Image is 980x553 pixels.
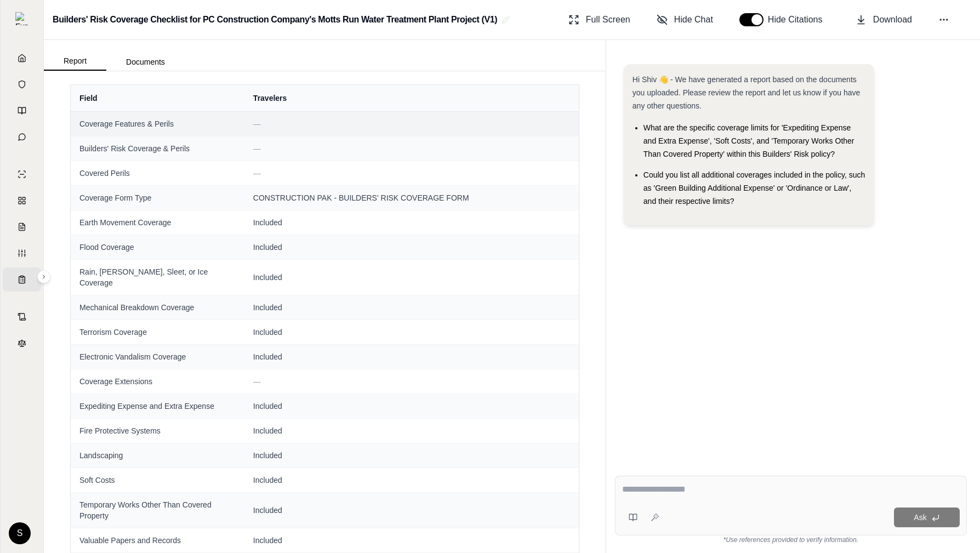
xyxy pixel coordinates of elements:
span: Coverage Extensions [79,376,236,387]
a: Contract Analysis [3,305,41,329]
span: Included [253,505,570,516]
span: Included [253,535,570,546]
span: Coverage Form Type [79,192,236,203]
span: Covered Perils [79,168,236,179]
span: Fire Protective Systems [79,425,236,436]
span: Included [253,425,570,436]
span: Included [253,272,570,283]
button: Hide Chat [652,9,717,31]
a: Prompt Library [3,99,41,123]
span: Electronic Vandalism Coverage [79,351,236,362]
button: Full Screen [564,9,635,31]
a: Single Policy [3,162,41,186]
span: Terrorism Coverage [79,327,236,338]
span: — [253,169,261,178]
span: Soft Costs [79,475,236,486]
span: Included [253,450,570,461]
span: — [253,119,261,128]
th: Travelers [244,85,579,111]
span: CONSTRUCTION PAK - BUILDERS' RISK COVERAGE FORM [253,192,570,203]
a: Custom Report [3,241,41,265]
a: Claim Coverage [3,215,41,239]
button: Documents [106,53,185,71]
a: Policy Comparisons [3,189,41,213]
span: Could you list all additional coverages included in the policy, such as 'Green Building Additiona... [643,170,865,206]
span: Landscaping [79,450,236,461]
a: Coverage Table [3,267,41,292]
span: Included [253,242,570,253]
h2: Builders' Risk Coverage Checklist for PC Construction Company's Motts Run Water Treatment Plant P... [53,10,497,30]
div: *Use references provided to verify information. [615,535,967,544]
span: What are the specific coverage limits for 'Expediting Expense and Extra Expense', 'Soft Costs', a... [643,123,854,158]
a: Home [3,46,41,70]
span: Valuable Papers and Records [79,535,236,546]
a: Documents Vault [3,72,41,96]
span: Coverage Features & Perils [79,118,236,129]
span: Download [873,13,912,26]
span: Mechanical Breakdown Coverage [79,302,236,313]
span: Included [253,475,570,486]
img: Expand sidebar [15,12,29,25]
span: Hide Chat [674,13,713,26]
span: Hi Shiv 👋 - We have generated a report based on the documents you uploaded. Please review the rep... [633,75,861,110]
span: Flood Coverage [79,242,236,253]
span: Rain, [PERSON_NAME], Sleet, or Ice Coverage [79,266,236,288]
th: Field [71,85,244,111]
button: Download [851,9,916,31]
span: Included [253,351,570,362]
button: Expand sidebar [37,270,50,283]
span: Included [253,327,570,338]
span: Included [253,302,570,313]
button: Report [44,52,106,71]
span: Expediting Expense and Extra Expense [79,401,236,412]
span: Included [253,217,570,228]
button: Ask [894,508,960,527]
span: Earth Movement Coverage [79,217,236,228]
span: Hide Citations [768,13,829,26]
span: Included [253,401,570,412]
span: Ask [914,513,926,522]
span: Builders' Risk Coverage & Perils [79,143,236,154]
span: Temporary Works Other Than Covered Property [79,499,236,521]
a: Legal Search Engine [3,331,41,355]
span: — [253,377,261,386]
a: Chat [3,125,41,149]
button: Expand sidebar [11,8,33,30]
span: Full Screen [586,13,630,26]
span: — [253,144,261,153]
div: S [9,522,31,544]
